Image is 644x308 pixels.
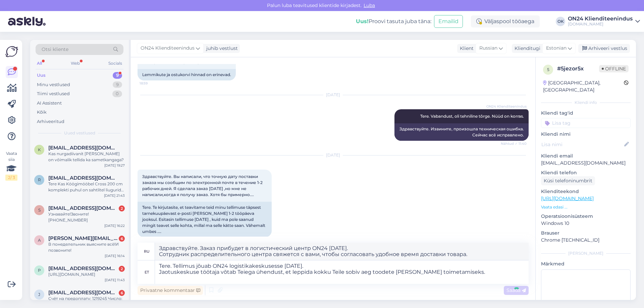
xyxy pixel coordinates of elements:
[578,44,630,53] div: Arhiveeri vestlus
[107,59,123,68] div: Socials
[599,65,629,72] span: Offline
[140,81,165,86] span: 18:59
[37,118,64,125] div: Arhiveeritud
[541,110,631,117] p: Kliendi tag'id
[541,152,631,160] p: Kliendi email
[541,131,631,138] p: Kliendi nimi
[556,17,565,26] div: OK
[138,202,272,237] div: Tere. Te kirjutasite, et teavitame teid minu tellimuse täpsest tarnekuupäevast e-posti [PERSON_NA...
[142,174,264,197] span: Здравствуйте. Вы написали, что точную дату поставки заказа мы сообщим по электронной почте в тече...
[48,241,125,253] div: В понеделельник выясните всё!И позвоните!
[37,100,62,107] div: AI Assistent
[420,114,524,119] span: Tere. Vabandust, oli tehniline tõrge. Nüüd on korras.
[394,123,529,141] div: Здравствуйте. Извините, произошла техническая ошибка. Сейчас всё исправлено.
[501,141,527,146] span: Nähtud ✓ 11:40
[112,90,122,97] div: 0
[541,237,631,244] p: Chrome [TECHNICAL_ID]
[37,72,46,79] div: Uus
[104,223,125,228] div: [DATE] 16:22
[69,59,81,68] div: Web
[541,176,595,185] div: Küsi telefoninumbrit
[36,59,43,68] div: All
[48,181,125,193] div: Tere Kas Köögimööbel Cross 200 cm komplekti puhul on sahtlitel liugurid? Ette tänades RR
[42,46,68,53] span: Otsi kliente
[37,90,70,97] div: Tiimi vestlused
[37,109,47,116] div: Kõik
[204,45,238,52] div: juhib vestlust
[48,211,125,223] div: Узнавайте!Звоните![PHONE_NUMBER]
[541,169,631,176] p: Kliendi telefon
[38,207,41,212] span: S
[356,18,369,24] b: Uus!
[141,45,195,52] span: ON24 Klienditeenindus
[541,118,631,128] input: Lisa tag
[541,220,631,227] p: Windows 10
[5,175,17,181] div: 2 / 3
[113,72,122,79] div: 9
[5,150,17,181] div: Vaata siia
[541,141,623,148] input: Lisa nimi
[105,278,125,283] div: [DATE] 11:43
[356,17,431,25] div: Proovi tasuta juba täna:
[568,16,640,27] a: ON24 Klienditeenindus[DOMAIN_NAME]
[38,268,41,273] span: p
[119,236,125,242] div: 6
[48,205,118,211] span: Samadina@bk.ru
[104,163,125,168] div: [DATE] 19:27
[138,92,529,98] div: [DATE]
[38,292,40,297] span: J
[541,195,594,201] a: [URL][DOMAIN_NAME]
[541,204,631,210] p: Vaata edasi ...
[479,45,497,52] span: Russian
[48,151,125,163] div: Kas nurgadiivanit [PERSON_NAME] on võimalik tellida ka sametkangaga?
[119,266,125,272] div: 2
[434,15,463,28] button: Emailid
[5,45,18,58] img: Askly Logo
[119,205,125,211] div: 2
[64,130,95,136] span: Uued vestlused
[48,265,118,271] span: piretlankots@gmail.com
[543,79,624,94] div: [GEOGRAPHIC_DATA], [GEOGRAPHIC_DATA]
[457,45,474,52] div: Klient
[547,67,549,72] span: 5
[48,145,118,151] span: kairitlepp@gmail.com
[38,177,41,182] span: r
[48,271,125,278] div: [URL][DOMAIN_NAME]
[38,147,41,152] span: k
[541,188,631,195] p: Klienditeekond
[48,235,118,241] span: Aisel.aliyeva@gmail.com
[512,45,540,52] div: Klienditugi
[541,250,631,256] div: [PERSON_NAME]
[113,81,122,88] div: 9
[541,160,631,167] p: [EMAIL_ADDRESS][DOMAIN_NAME]
[119,290,125,296] div: 6
[362,2,377,8] span: Luba
[48,290,118,296] span: Jola70@mail.Ru
[105,253,125,258] div: [DATE] 16:14
[541,100,631,106] div: Kliendi info
[37,81,70,88] div: Minu vestlused
[486,104,527,109] span: ON24 Klienditeenindus
[48,175,118,181] span: rriit@hotmail.com
[38,238,41,243] span: A
[104,193,125,198] div: [DATE] 21:43
[546,45,567,52] span: Estonian
[138,152,529,158] div: [DATE]
[541,230,631,237] p: Brauser
[541,260,631,267] p: Märkmed
[568,16,633,21] div: ON24 Klienditeenindus
[471,15,540,27] div: Väljaspool tööaega
[557,65,599,73] div: # 5jezor5x
[138,69,236,80] div: Lemmikute ja ostukorvi hinnad on erinevad.
[541,213,631,220] p: Operatsioonisüsteem
[568,21,633,27] div: [DOMAIN_NAME]
[48,296,125,308] div: Счёт на предоплату: 1219245 Число: [DATE] Номер ссылки: 12192452510044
